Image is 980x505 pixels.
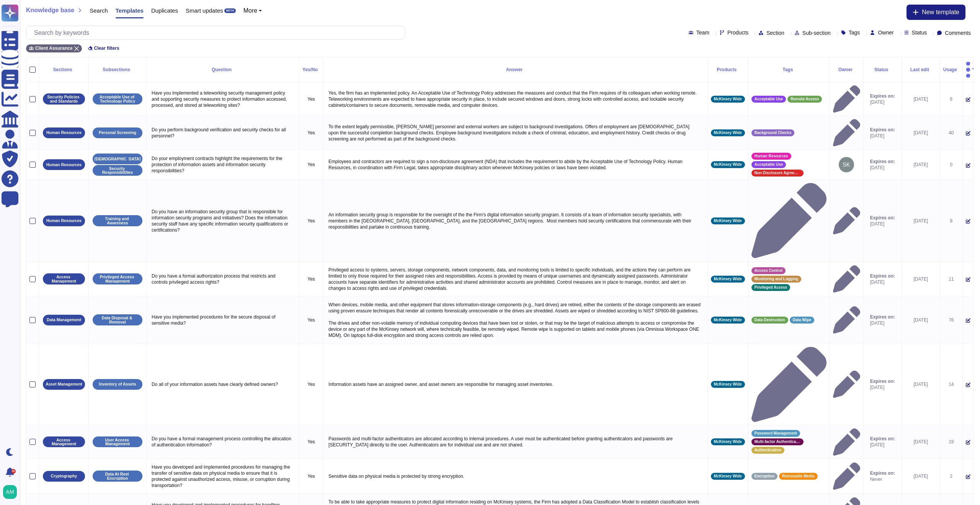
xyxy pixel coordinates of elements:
span: Expires on: [870,436,895,442]
p: Do you have an information security group that is responsible for information security programs a... [150,207,296,235]
div: [DATE] [905,439,937,445]
span: Templates [116,8,144,13]
p: Access Management [46,438,82,446]
span: Acceptable Use [755,97,783,101]
button: user [2,484,22,500]
p: Yes [302,381,320,387]
div: Sections [42,67,85,72]
span: McKinsey Wide [714,474,742,478]
p: Do you perform background verification and security checks for all personnel? [150,125,296,141]
span: Status [912,30,927,35]
span: Sub-section [802,30,831,36]
button: New template [906,5,965,20]
p: Have you developed and implemented procedures for managing the transfer of sensitive data on phys... [150,462,296,490]
span: Expires on: [870,159,895,165]
span: Expires on: [870,273,895,279]
p: Do all of your information assets have clearly defined owners? [150,379,296,389]
span: New template [922,9,959,15]
span: [DATE] [870,442,895,448]
img: user [839,157,854,172]
span: Expires on: [870,127,895,133]
span: Client Assurance [35,46,73,51]
p: To the extent legally permissible, [PERSON_NAME] personnel and external workers are subject to ba... [327,122,704,144]
span: [DATE] [870,165,895,171]
span: McKinsey Wide [714,219,742,223]
div: Question [150,67,296,72]
div: [DATE] [905,381,937,387]
p: Privileged Access Management [95,275,140,283]
span: McKinsey Wide [714,440,742,444]
span: Acceptable Use [755,163,783,167]
p: Do you have a formal authorization process that restricts and controls privileged access rights? [150,271,296,287]
p: Human Resources [46,219,82,223]
span: Human Resources [755,154,788,158]
span: [DATE] [870,320,895,326]
div: [DATE] [905,473,937,479]
span: Non Disclosure Agreement [755,171,800,175]
p: Employees and contractors are required to sign a non-disclosure agreement (NDA) that includes the... [327,157,704,173]
span: [DATE] [870,99,895,105]
span: Clear filters [94,46,119,51]
span: [DATE] [870,221,895,227]
span: Smart updates [186,8,223,13]
div: 76 [943,317,959,323]
div: [DATE] [905,162,937,168]
span: Team [696,30,709,35]
span: Authentication [755,448,781,452]
p: Sensitive data on physical media is protected by strong encryption. [327,471,704,481]
p: Yes [302,317,320,323]
p: Yes [302,96,320,102]
span: Section [766,30,784,36]
div: 8 [943,218,959,224]
div: Status [867,67,898,72]
div: [DATE] [905,218,937,224]
span: Duplicates [151,8,178,13]
span: McKinsey Wide [714,97,742,101]
p: Training and Awareness [95,217,140,225]
div: [DATE] [905,317,937,323]
span: Products [727,30,748,35]
div: Usage [943,67,959,72]
p: Yes, the firm has an implemented policy. An Acceptable Use of Technology Policy addresses the mea... [327,88,704,110]
p: Security Responsibilities [95,167,140,175]
input: Search by keywords [30,26,405,39]
p: Asset Management [46,382,82,386]
div: 6 [943,96,959,102]
p: Security Policies and Standards [46,95,82,103]
img: user [3,485,17,499]
p: Yes [302,218,320,224]
div: Subsections [92,67,143,72]
span: [DATE] [870,133,895,139]
p: Privileged access to systems, servers, storage components, network components, data, and monitori... [327,265,704,293]
span: Owner [878,30,893,35]
span: [DATE] [870,279,895,285]
span: McKinsey Wide [714,163,742,167]
p: Have you implemented procedures for the secure disposal of sensitive media? [150,312,296,328]
div: 9+ [11,469,16,474]
p: Acceptable Use of Technology Policy [95,95,140,103]
p: Cryptography [51,474,77,478]
p: Human Resources [46,163,82,167]
p: Data At Rest Encryption [95,472,140,480]
p: Access Management [46,275,82,283]
div: [DATE] [905,276,937,282]
div: BETA [224,8,235,13]
button: More [243,8,262,14]
span: Privileged Access [755,286,787,289]
span: Password Management [755,431,797,435]
div: [DATE] [905,96,937,102]
span: Multi-factor Authentication (MFA) [755,440,800,444]
div: 40 [943,130,959,136]
div: 0 [943,162,959,168]
span: Expires on: [870,93,895,99]
span: Tags [849,30,860,35]
span: [DATE] [870,384,895,391]
span: Expires on: [870,470,895,476]
span: Data Destruction [755,318,785,322]
div: [DATE] [905,130,937,136]
span: Expires on: [870,314,895,320]
p: Yes [302,276,320,282]
p: Do you have a formal management process controlling the allocation of authentication information? [150,434,296,450]
p: Have you implemented a teleworking security management policy and supporting security measures to... [150,88,296,110]
p: Inventory of Assets [99,382,136,386]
